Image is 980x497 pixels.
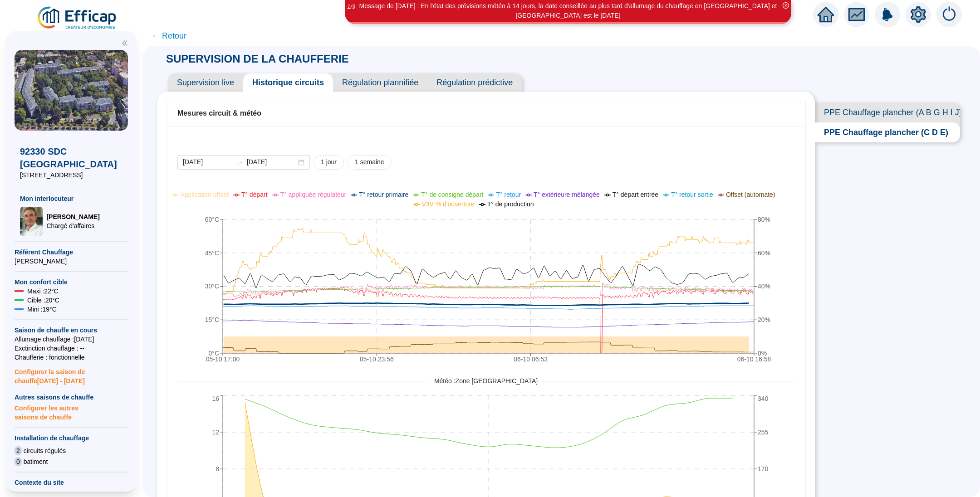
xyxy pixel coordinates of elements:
[514,356,548,363] tspan: 06-10 06:53
[421,191,483,198] span: T° de consigne départ
[122,40,128,46] span: double-left
[209,350,220,357] tspan: 0°C
[247,157,296,167] input: Date de fin
[212,429,219,436] tspan: 12
[359,191,408,198] span: T° retour primaire
[346,1,790,20] div: Message de [DATE] : En l'état des prévisions météo à 14 jours, la date conseillée au plus tard d'...
[427,73,522,92] span: Régulation prédictive
[347,3,355,10] i: 1 / 3
[15,335,128,344] span: Allumage chauffage : [DATE]
[205,316,219,323] tspan: 15°C
[20,207,43,236] img: Chargé d'affaires
[243,73,333,92] span: Historique circuits
[783,2,789,9] span: close-circle
[815,122,960,142] span: PPE Chauffage plancher (C D E)
[236,159,243,166] span: swap-right
[815,102,960,122] span: PPE Chauffage plancher (A B G H I J)
[15,353,128,362] span: Chaufferie : fonctionnelle
[758,283,770,290] tspan: 40%
[24,457,48,466] span: batiment
[206,356,240,363] tspan: 05-10 17:00
[15,446,22,455] span: 2
[758,316,770,323] tspan: 20%
[333,73,427,92] span: Régulation plannifiée
[205,249,219,257] tspan: 45°C
[348,155,392,170] button: 1 semaine
[496,191,521,198] span: T° retour
[205,216,219,223] tspan: 60°C
[15,457,22,466] span: 0
[758,395,769,402] tspan: 340
[15,278,128,287] span: Mon confort cible
[321,157,337,167] span: 1 jour
[875,2,900,27] img: alerts
[15,434,128,443] span: Installation de chauffage
[487,200,534,208] span: T° de production
[183,157,232,167] input: Date de début
[612,191,658,198] span: T° départ entrée
[20,171,122,180] span: [STREET_ADDRESS]
[910,6,926,23] span: setting
[428,376,544,386] span: Météo : Zone [GEOGRAPHIC_DATA]
[24,446,66,455] span: circuits régulés
[212,395,219,402] tspan: 16
[36,5,118,31] img: efficap energie logo
[534,191,600,198] span: T° extérieure mélangée
[27,296,59,305] span: Cible : 20 °C
[241,191,268,198] span: T° départ
[216,465,219,473] tspan: 8
[177,108,794,119] div: Mesures circuit & météo
[936,2,962,27] img: alerts
[15,326,128,335] span: Saison de chauffe en cours
[355,157,384,167] span: 1 semaine
[20,194,122,203] span: Mon interlocuteur
[737,356,771,363] tspan: 06-10 16:58
[15,248,128,257] span: Référent Chauffage
[280,191,347,198] span: T° appliquée régulateur
[15,362,128,385] span: Configurer la saison de chauffe [DATE] - [DATE]
[236,159,243,166] span: to
[818,6,834,23] span: home
[848,6,865,23] span: fund
[421,200,474,208] span: V3V % d'ouverture
[46,212,99,221] span: [PERSON_NAME]
[152,29,186,42] span: ← Retour
[671,191,713,198] span: T° retour sortie
[758,216,770,223] tspan: 80%
[15,393,128,402] span: Autres saisons de chauffe
[15,478,128,487] span: Contexte du site
[758,465,769,473] tspan: 170
[15,257,128,266] span: [PERSON_NAME]
[360,356,394,363] tspan: 05-10 23:56
[27,287,59,296] span: Maxi : 22 °C
[205,283,219,290] tspan: 30°C
[15,402,128,422] span: Configurer les autres saisons de chauffe
[27,305,57,314] span: Mini : 19 °C
[20,145,122,171] span: 92330 SDC [GEOGRAPHIC_DATA]
[180,191,228,198] span: Application offset
[15,344,128,353] span: Exctinction chauffage : --
[758,429,769,436] tspan: 255
[46,221,99,230] span: Chargé d'affaires
[157,53,358,65] span: SUPERVISION DE LA CHAUFFERIE
[726,191,775,198] span: Offset (automate)
[314,155,344,170] button: 1 jour
[758,350,767,357] tspan: 0%
[758,249,770,257] tspan: 60%
[168,73,243,92] span: Supervision live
